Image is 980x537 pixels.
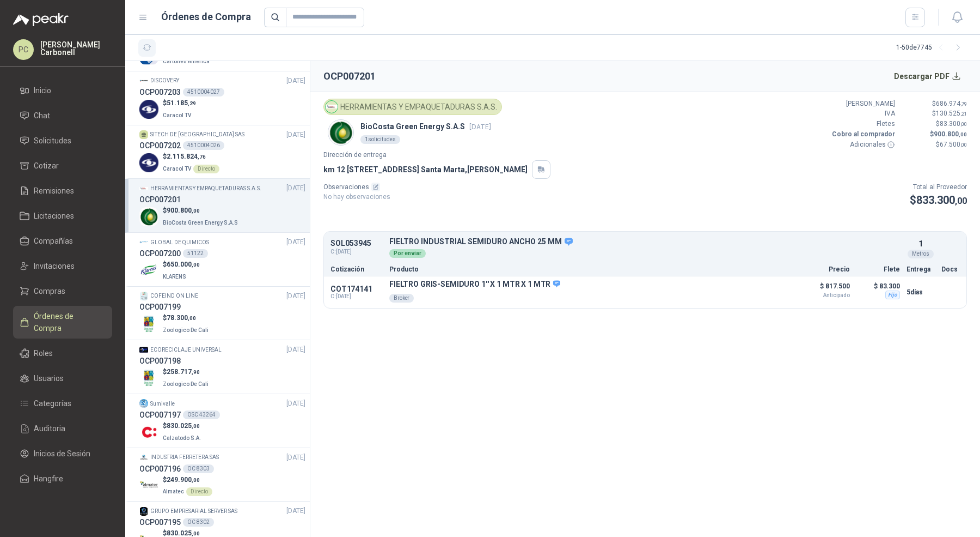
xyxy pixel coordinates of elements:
[139,76,305,120] a: Company LogoDISCOVERY[DATE] OCP0072034510004027Company Logo$51.185,29Caracol TV
[139,140,181,152] h3: OCP007202
[906,266,935,273] p: Entrega
[795,266,850,273] p: Precio
[167,99,196,107] span: 51.185
[830,108,895,119] p: IVA
[192,262,200,268] span: ,00
[139,238,148,246] img: Company Logo
[163,381,209,387] span: Zoologico De Cali
[139,516,181,528] h3: OCP007195
[286,183,305,194] span: [DATE]
[183,249,208,258] div: 51122
[139,507,148,516] img: Company Logo
[192,477,200,483] span: ,00
[323,150,967,160] p: Dirección de entrega
[34,347,53,359] span: Roles
[902,129,967,140] p: $
[139,207,158,226] img: Company Logo
[328,120,353,145] img: Company Logo
[139,130,305,174] a: SITECH DE [GEOGRAPHIC_DATA] SAS[DATE] OCP0072024510004026Company Logo$2.115.824,76Caracol TVDirecto
[13,206,112,226] a: Licitaciones
[163,206,240,216] p: $
[139,76,148,85] img: Company Logo
[960,142,967,148] span: ,00
[139,184,148,193] img: Company Logo
[139,355,181,367] h3: OCP007198
[150,507,237,516] p: GRUPO EMPRESARIAL SERVER SAS
[910,182,967,192] p: Total al Proveedor
[13,256,112,276] a: Invitaciones
[188,315,196,321] span: ,00
[326,101,338,113] img: Company Logo
[906,286,935,299] p: 5 días
[167,529,200,537] span: 830.025
[908,250,934,258] div: Metros
[167,261,200,268] span: 650.000
[163,152,219,162] p: $
[192,530,200,536] span: ,00
[13,105,112,126] a: Chat
[167,476,200,484] span: 249.900
[139,237,305,282] a: Company LogoGLOBAL DE QUIMICOS[DATE] OCP00720051122Company Logo$650.000,00KLARENS
[286,506,305,516] span: [DATE]
[163,327,209,333] span: Zoologico De Cali
[139,86,181,98] h3: OCP007203
[13,80,112,101] a: Inicio
[389,249,426,258] div: Por enviar
[918,238,923,250] p: 1
[286,291,305,301] span: [DATE]
[40,41,112,56] p: [PERSON_NAME] Carbonell
[896,39,967,57] div: 1 - 50 de 7745
[183,411,220,419] div: OSC 43264
[389,237,900,247] p: FIELTRO INDUSTRIAL SEMIDURO ANCHO 25 MM
[34,473,63,485] span: Hangfire
[936,110,967,117] span: 130.525
[139,301,181,313] h3: OCP007199
[163,421,203,431] p: $
[960,101,967,107] span: ,79
[163,488,184,494] span: Almatec
[183,141,224,150] div: 4510004026
[13,130,112,151] a: Solicitudes
[830,119,895,129] p: Fletes
[139,248,181,260] h3: OCP007200
[286,345,305,355] span: [DATE]
[960,111,967,117] span: ,21
[323,182,390,192] p: Observaciones
[163,475,212,485] p: $
[163,166,191,172] span: Caracol TV
[795,293,850,298] span: Anticipado
[139,194,181,206] h3: OCP007201
[183,88,224,96] div: 4510004027
[13,343,112,364] a: Roles
[139,399,148,408] img: Company Logo
[34,185,74,197] span: Remisiones
[198,154,206,160] span: ,76
[34,285,65,297] span: Compras
[902,99,967,109] p: $
[389,280,560,289] p: FIELTRO GRIS-SEMIDURO 1'' X 1 MTR X 1 MTR
[139,476,158,495] img: Company Logo
[940,141,967,148] span: 67.500
[192,208,200,214] span: ,00
[163,313,211,323] p: $
[163,367,211,377] p: $
[286,399,305,409] span: [DATE]
[13,418,112,439] a: Auditoria
[161,9,251,25] h1: Órdenes de Compra
[139,291,305,336] a: Company LogoCOFEIND ON LINE[DATE] OCP007199Company Logo$78.300,00Zoologico De Cali
[960,121,967,127] span: ,00
[13,393,112,414] a: Categorías
[34,372,64,384] span: Usuarios
[34,423,65,435] span: Auditoria
[167,314,196,322] span: 78.300
[885,291,900,299] div: Fijo
[188,100,196,106] span: ,29
[34,160,59,172] span: Cotizar
[150,184,261,193] p: HERRAMIENTAS Y EMPAQUETADURAS S.A.S.
[330,248,383,256] span: C: [DATE]
[150,400,175,408] p: Sumivalle
[34,260,75,272] span: Invitaciones
[163,260,200,270] p: $
[139,315,158,334] img: Company Logo
[34,135,71,147] span: Solicitudes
